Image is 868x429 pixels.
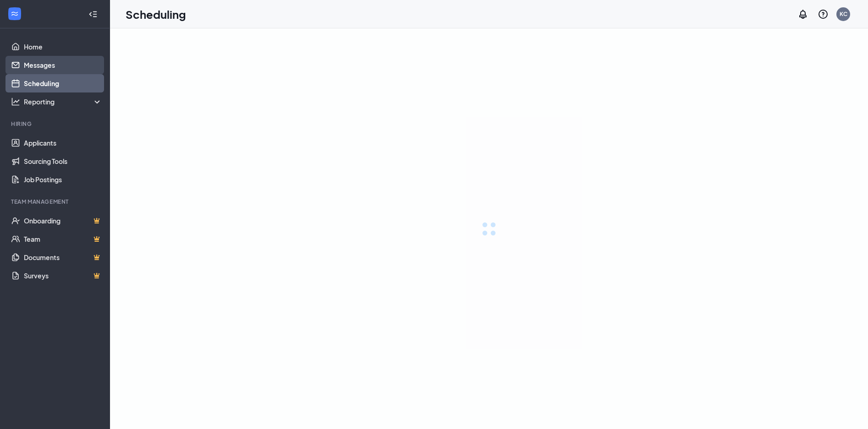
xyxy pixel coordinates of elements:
[24,74,102,92] a: Scheduling
[24,170,102,189] a: Job Postings
[24,212,102,230] a: OnboardingCrown
[88,10,98,19] svg: Collapse
[11,97,20,106] svg: Analysis
[24,248,102,266] a: DocumentsCrown
[126,6,186,22] h1: Scheduling
[24,97,103,106] div: Reporting
[11,198,100,206] div: Team Management
[24,134,102,152] a: Applicants
[24,38,102,56] a: Home
[818,9,829,20] svg: QuestionInfo
[24,56,102,74] a: Messages
[10,9,19,18] svg: WorkstreamLogo
[24,152,102,170] a: Sourcing Tools
[797,9,808,20] svg: Notifications
[840,10,847,18] div: KC
[24,266,102,285] a: SurveysCrown
[24,230,102,248] a: TeamCrown
[11,120,100,128] div: Hiring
